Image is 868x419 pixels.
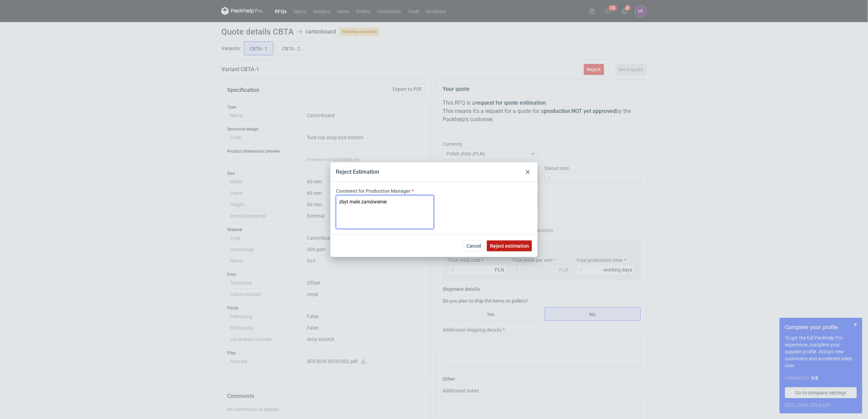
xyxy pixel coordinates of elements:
[463,240,484,251] button: Cancel
[336,168,379,176] div: Reject Estimation
[336,195,434,229] textarea: zbyt małe zamówienie
[336,188,411,194] label: Comment for Production Manager
[466,244,481,248] span: Cancel
[487,240,532,251] button: Reject estimation
[490,244,529,248] span: Reject estimation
